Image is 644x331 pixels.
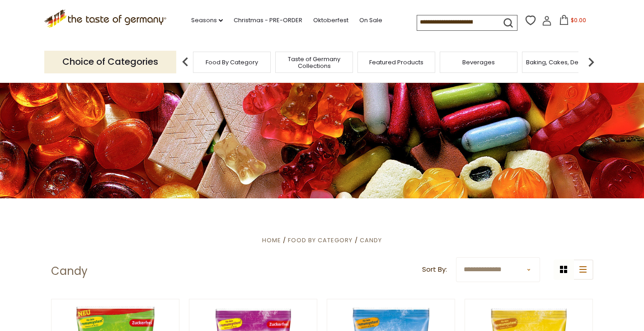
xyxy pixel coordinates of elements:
a: Featured Products [369,59,423,66]
img: next arrow [582,53,600,71]
a: Food By Category [288,236,353,245]
button: $0.00 [554,15,592,29]
a: Candy [360,236,382,245]
label: Sort By: [422,264,447,275]
a: Christmas - PRE-ORDER [234,15,302,25]
p: Choice of Categories [44,51,176,73]
img: previous arrow [176,53,194,71]
h1: Candy [51,264,88,278]
a: On Sale [359,15,382,25]
a: Home [262,236,281,245]
span: $0.00 [571,16,586,24]
a: Seasons [191,15,223,25]
a: Oktoberfest [313,15,348,25]
a: Beverages [462,59,495,66]
a: Taste of Germany Collections [278,56,350,69]
a: Food By Category [206,59,258,66]
a: Baking, Cakes, Desserts [526,59,596,66]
